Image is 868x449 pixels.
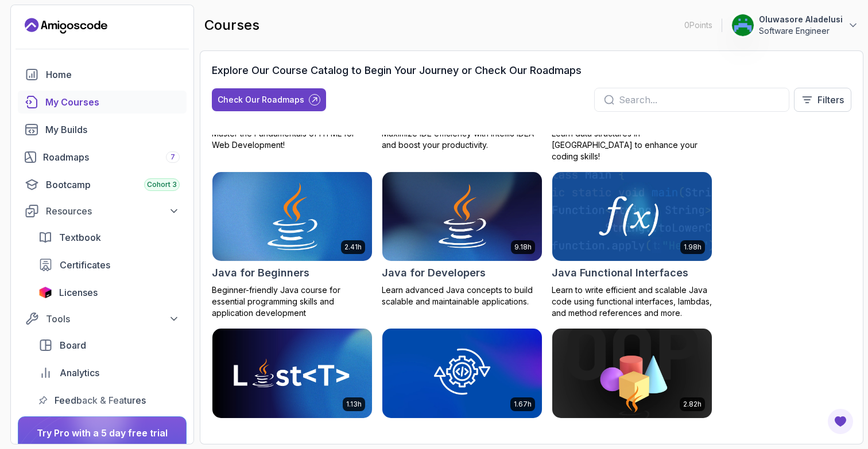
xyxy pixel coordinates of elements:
div: Home [46,68,180,81]
p: Learn advanced Java concepts to build scalable and maintainable applications. [382,284,542,307]
img: jetbrains icon [38,287,52,298]
a: feedback [32,389,187,412]
a: courses [18,91,187,114]
p: 2.41h [344,243,362,252]
img: Java Object Oriented Programming card [552,329,712,418]
a: Landing page [25,17,107,35]
div: Tools [46,312,180,326]
a: bootcamp [18,173,187,196]
div: My Builds [45,123,180,136]
span: Textbook [59,231,101,244]
p: Oluwasore Aladelusi [759,14,843,25]
a: builds [18,118,187,141]
div: Bootcamp [46,178,180,192]
p: Learn to write efficient and scalable Java code using functional interfaces, lambdas, and method ... [552,284,712,319]
p: Filters [817,93,844,107]
p: 0 Points [684,19,712,31]
p: Software Engineer [759,25,843,37]
p: 1.13h [346,400,362,409]
span: 7 [170,153,175,162]
div: My Courses [45,95,180,109]
h2: Java for Developers [382,265,486,281]
h2: courses [204,16,259,34]
button: Filters [794,88,851,112]
a: textbook [32,226,187,249]
a: licenses [32,281,187,304]
a: home [18,63,187,86]
span: Cohort 3 [147,180,177,189]
a: Java for Developers card9.18hJava for DevelopersLearn advanced Java concepts to build scalable an... [382,171,542,308]
p: Learn data structures in [GEOGRAPHIC_DATA] to enhance your coding skills! [552,128,712,162]
img: Java for Beginners card [208,170,376,263]
p: Master the Fundamentals of HTML for Web Development! [212,128,373,151]
h2: Java for Beginners [212,265,309,281]
img: Java Generics card [212,329,372,418]
a: certificates [32,253,187,276]
span: Feedback & Features [55,393,146,407]
input: Search... [619,93,780,107]
button: Check Our Roadmaps [212,88,326,111]
div: Roadmaps [43,150,180,164]
a: roadmaps [18,146,187,169]
img: user profile image [732,14,754,36]
span: Licenses [59,286,98,299]
div: Resources [46,204,180,218]
span: Certificates [60,258,110,272]
img: Java Integration Testing card [382,329,542,418]
button: user profile imageOluwasore AladelusiSoftware Engineer [731,14,859,37]
p: 1.67h [514,400,532,409]
button: Tools [18,309,187,329]
button: Open Feedback Button [827,408,854,435]
p: 1.98h [684,243,702,252]
img: Java Functional Interfaces card [552,172,712,261]
p: Maximize IDE efficiency with IntelliJ IDEA and boost your productivity. [382,128,542,151]
img: Java for Developers card [382,172,542,261]
h3: Explore Our Course Catalog to Begin Your Journey or Check Our Roadmaps [212,63,582,79]
div: Check Our Roadmaps [218,94,304,106]
p: 9.18h [514,243,532,252]
a: board [32,334,187,357]
button: Resources [18,201,187,221]
h2: Java Functional Interfaces [552,265,688,281]
a: Java Functional Interfaces card1.98hJava Functional InterfacesLearn to write efficient and scalab... [552,171,712,319]
p: Beginner-friendly Java course for essential programming skills and application development [212,284,373,319]
p: 2.82h [683,400,702,409]
span: Board [60,338,86,352]
span: Analytics [60,366,99,380]
a: analytics [32,361,187,384]
a: Java for Beginners card2.41hJava for BeginnersBeginner-friendly Java course for essential program... [212,171,373,319]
